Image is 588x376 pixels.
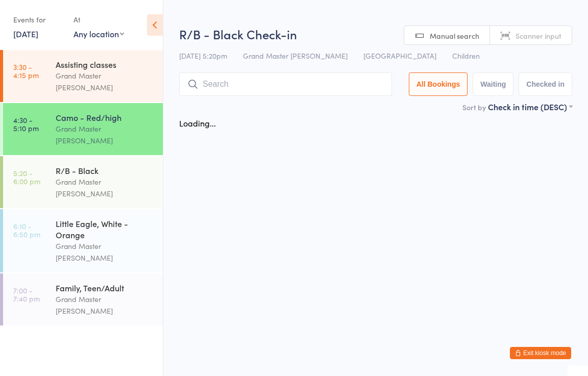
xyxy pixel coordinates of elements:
time: 3:30 - 4:15 pm [13,63,39,79]
button: All Bookings [409,72,468,96]
span: [DATE] 5:20pm [179,51,227,61]
a: 6:10 -6:50 pmLittle Eagle, White - OrangeGrand Master [PERSON_NAME] [3,209,163,272]
time: 6:10 - 6:50 pm [13,222,40,238]
div: R/B - Black [56,165,154,176]
button: Exit kiosk mode [510,347,571,359]
div: Camo - Red/high [56,112,154,123]
input: Search [179,72,392,96]
div: Family, Teen/Adult [56,282,154,293]
div: Grand Master [PERSON_NAME] [56,123,154,146]
span: Children [452,51,480,61]
div: Assisting classes [56,59,154,70]
span: [GEOGRAPHIC_DATA] [363,51,436,61]
a: 5:20 -6:00 pmR/B - BlackGrand Master [PERSON_NAME] [3,156,163,208]
time: 7:00 - 7:40 pm [13,286,40,303]
h2: R/B - Black Check-in [179,26,572,42]
a: [DATE] [13,28,38,39]
div: Grand Master [PERSON_NAME] [56,240,154,264]
label: Sort by [462,102,486,112]
div: Events for [13,11,63,28]
div: Loading... [179,117,216,129]
a: 3:30 -4:15 pmAssisting classesGrand Master [PERSON_NAME] [3,50,163,102]
a: 7:00 -7:40 pmFamily, Teen/AdultGrand Master [PERSON_NAME] [3,273,163,325]
a: 4:30 -5:10 pmCamo - Red/highGrand Master [PERSON_NAME] [3,103,163,155]
div: Little Eagle, White - Orange [56,218,154,240]
time: 5:20 - 6:00 pm [13,169,40,185]
time: 4:30 - 5:10 pm [13,116,39,132]
div: Grand Master [PERSON_NAME] [56,70,154,93]
span: Grand Master [PERSON_NAME] [243,51,348,61]
div: Check in time (DESC) [488,101,572,112]
span: Manual search [430,31,479,41]
button: Waiting [473,72,513,96]
div: Any location [73,28,124,39]
div: Grand Master [PERSON_NAME] [56,176,154,199]
div: At [73,11,124,28]
span: Scanner input [516,31,561,41]
button: Checked in [519,72,572,96]
div: Grand Master [PERSON_NAME] [56,293,154,317]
